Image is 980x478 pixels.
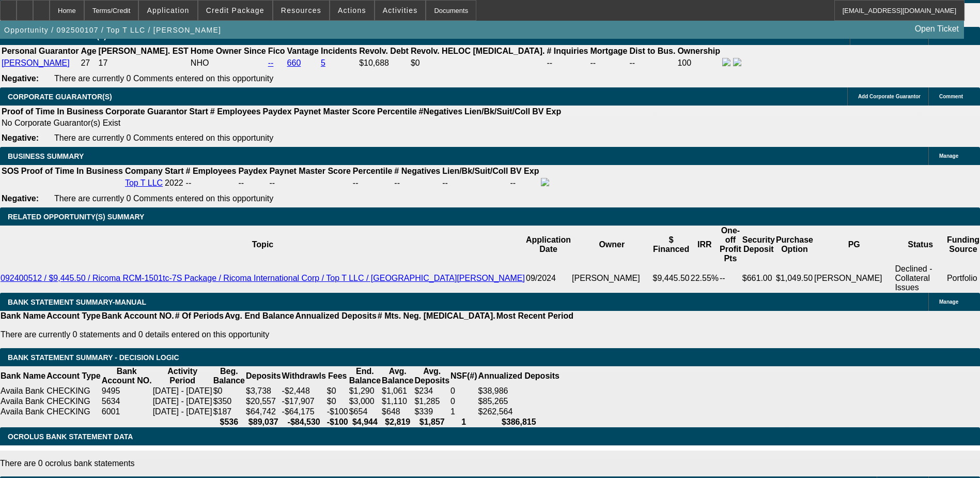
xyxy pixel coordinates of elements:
td: CHECKING [46,407,101,417]
td: -- [509,177,539,189]
th: IRR [690,226,719,264]
b: # Inquiries [547,47,588,55]
span: Application [147,6,189,14]
th: Account Type [46,311,101,321]
td: $1,290 [349,386,381,396]
td: $0 [326,396,349,407]
button: Application [139,1,197,20]
img: facebook-icon.png [722,58,730,66]
b: BV Exp [510,167,539,175]
td: -- [442,177,508,189]
span: Manage [939,299,958,305]
th: $1,857 [414,417,450,427]
td: -- [546,57,588,69]
th: End. Balance [349,366,381,386]
a: Open Ticket [911,20,963,38]
th: $89,037 [245,417,282,427]
td: 27 [80,57,97,69]
th: Bank Account NO. [101,366,152,386]
td: 5634 [101,396,152,407]
td: Declined - Collateral Issues [894,264,946,293]
td: $10,688 [359,57,409,69]
b: Fico [268,47,285,55]
td: [DATE] - [DATE] [152,386,213,396]
td: $1,061 [381,386,414,396]
th: Avg. Deposits [414,366,450,386]
a: [PERSON_NAME] [2,58,70,67]
td: CHECKING [46,386,101,396]
th: Activity Period [152,366,213,386]
th: Owner [571,226,652,264]
b: Negative: [2,133,39,142]
th: Funding Source [946,226,980,264]
b: # Employees [210,107,261,116]
td: 09/2024 [525,264,571,293]
b: Revolv. Debt [359,47,409,55]
th: $2,819 [381,417,414,427]
td: [DATE] - [DATE] [152,407,213,417]
td: $339 [414,407,450,417]
b: Lien/Bk/Suit/Coll [464,107,530,116]
td: 0 [450,386,478,396]
span: RELATED OPPORTUNITY(S) SUMMARY [8,213,144,221]
th: $4,944 [349,417,381,427]
td: $0 [326,386,349,396]
th: Status [894,226,946,264]
span: Bank Statement Summary - Decision Logic [8,353,179,362]
span: Comment [939,94,963,99]
th: PG [814,226,894,264]
td: $1,110 [381,396,414,407]
div: -- [394,178,440,188]
b: Paynet Master Score [269,167,350,175]
b: Dist to Bus. [630,47,676,55]
div: $38,986 [478,386,559,396]
b: Mortgage [590,47,628,55]
div: $262,564 [478,407,559,416]
td: $0 [410,57,546,69]
th: Annualized Deposits [294,311,377,321]
b: [PERSON_NAME]. EST [99,47,189,55]
button: Activities [375,1,426,20]
b: Lien/Bk/Suit/Coll [442,167,508,175]
td: -- [590,57,628,69]
td: 0 [450,396,478,407]
b: Vantage [287,47,319,55]
td: $350 [213,396,245,407]
td: $64,742 [245,407,282,417]
span: Activities [383,6,418,14]
span: -- [186,178,192,187]
span: Opportunity / 092500107 / Top T LLC / [PERSON_NAME] [4,26,221,34]
span: OCROLUS BANK STATEMENT DATA [8,432,133,441]
td: $20,557 [245,396,282,407]
td: -- [719,264,742,293]
td: 6001 [101,407,152,417]
span: BANK STATEMENT SUMMARY-MANUAL [8,298,146,306]
b: #Negatives [419,107,463,116]
b: Negative: [2,74,39,83]
b: Paydex [238,167,267,175]
span: There are currently 0 Comments entered on this opportunity [54,133,273,142]
span: CORPORATE GUARANTOR(S) [8,93,112,101]
b: Corporate Guarantor [105,107,187,116]
th: -$84,530 [282,417,326,427]
td: 2022 [164,177,184,189]
b: Start [165,167,183,175]
span: There are currently 0 Comments entered on this opportunity [54,194,273,203]
th: $536 [213,417,245,427]
td: -- [629,57,676,69]
span: Add Corporate Guarantor [858,94,921,99]
a: 660 [287,58,301,67]
td: $3,000 [349,396,381,407]
td: $1,049.50 [775,264,814,293]
b: Revolv. HELOC [MEDICAL_DATA]. [411,47,545,55]
th: Avg. Balance [381,366,414,386]
span: Credit Package [206,6,265,14]
th: NSF(#) [450,366,478,386]
td: $1,285 [414,396,450,407]
td: $661.00 [742,264,775,293]
th: Purchase Option [775,226,814,264]
b: Percentile [377,107,416,116]
th: Account Type [46,366,101,386]
th: $ Financed [652,226,690,264]
th: $386,815 [478,417,560,427]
